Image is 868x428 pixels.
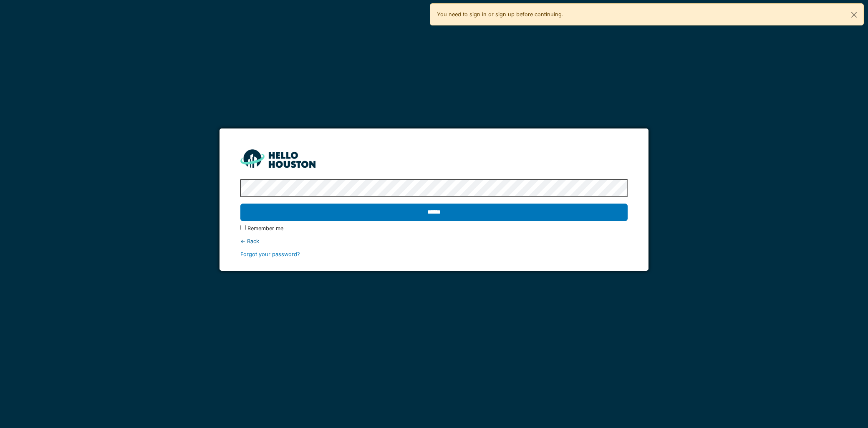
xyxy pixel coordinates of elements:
[430,3,864,25] div: You need to sign in or sign up before continuing.
[845,4,863,26] button: Close
[247,224,283,232] label: Remember me
[240,251,300,257] a: Forgot your password?
[240,237,627,245] div: ← Back
[240,149,315,167] img: HH_line-BYnF2_Hg.png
